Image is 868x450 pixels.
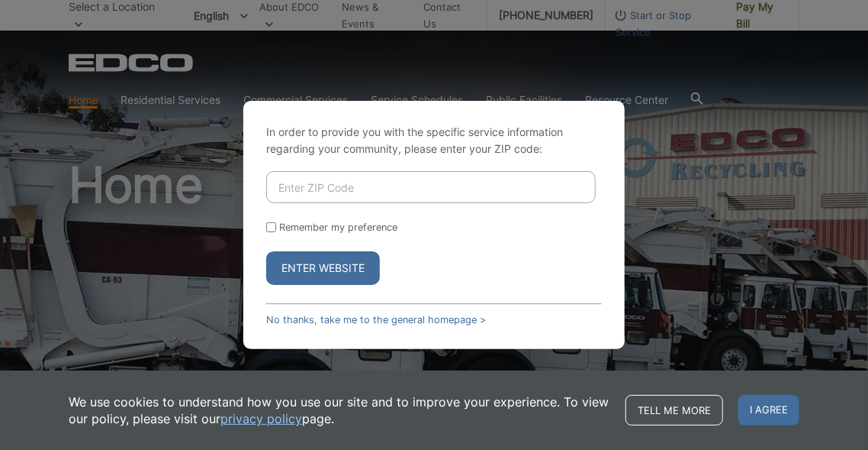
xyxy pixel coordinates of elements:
p: In order to provide you with the specific service information regarding your community, please en... [266,124,602,157]
label: Remember my preference [279,222,397,233]
button: Enter Website [266,251,380,285]
a: No thanks, take me to the general homepage > [266,314,486,325]
p: We use cookies to understand how you use our site and to improve your experience. To view our pol... [69,393,610,427]
span: I agree [738,395,799,426]
a: privacy policy [220,410,302,427]
a: Tell me more [625,395,723,426]
input: Enter ZIP Code [266,171,596,203]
